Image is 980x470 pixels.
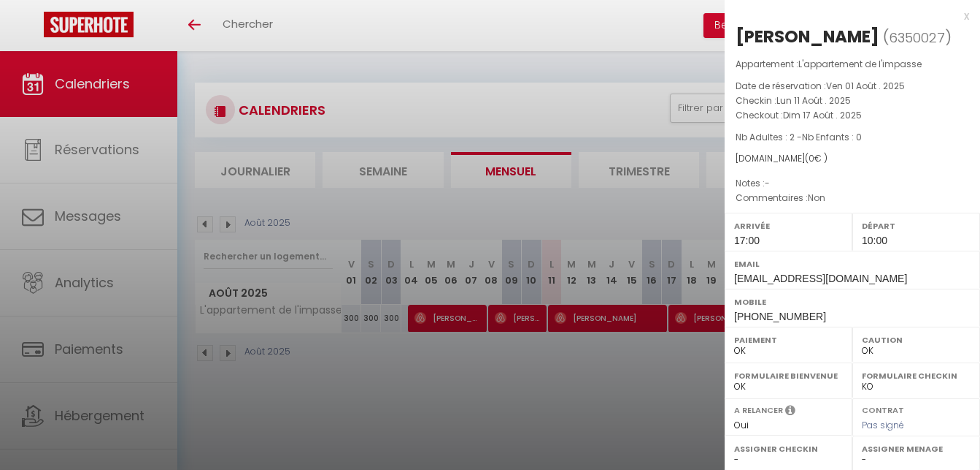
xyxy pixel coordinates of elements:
span: 17:00 [734,235,760,246]
label: Assigner Checkin [734,441,843,456]
span: Lun 11 Août . 2025 [776,94,851,107]
p: Checkout : [736,108,969,123]
span: Non [808,192,825,204]
label: Départ [862,219,971,233]
label: Caution [862,333,971,347]
label: Formulaire Bienvenue [734,368,843,383]
span: Nb Enfants : 0 [802,131,862,143]
span: Dim 17 Août . 2025 [783,109,862,121]
span: - [765,177,770,189]
label: Paiement [734,333,843,347]
span: [EMAIL_ADDRESS][DOMAIN_NAME] [734,273,907,284]
div: [PERSON_NAME] [736,25,879,48]
label: Contrat [862,404,904,414]
span: Pas signé [862,419,904,431]
p: Commentaires : [736,191,969,205]
label: Mobile [734,295,971,309]
span: [PHONE_NUMBER] [734,311,826,322]
p: Appartement : [736,57,969,72]
span: 6350027 [889,29,945,47]
label: Arrivée [734,219,843,233]
span: Ven 01 Août . 2025 [826,80,905,92]
span: 10:00 [862,235,887,246]
span: ( ) [883,27,952,48]
label: Email [734,257,971,271]
div: x [725,7,969,25]
p: Date de réservation : [736,79,969,94]
p: Checkin : [736,94,969,108]
span: L'appartement de l'impasse [798,58,922,70]
div: [DOMAIN_NAME] [736,152,969,166]
iframe: LiveChat chat widget [919,409,980,470]
label: A relancer [734,404,783,417]
label: Formulaire Checkin [862,368,971,383]
span: ( € ) [805,152,827,164]
span: 0 [809,152,814,164]
label: Assigner Menage [862,441,971,456]
i: Sélectionner OUI si vous souhaiter envoyer les séquences de messages post-checkout [785,404,795,420]
p: Notes : [736,176,969,191]
span: Nb Adultes : 2 - [736,131,862,143]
